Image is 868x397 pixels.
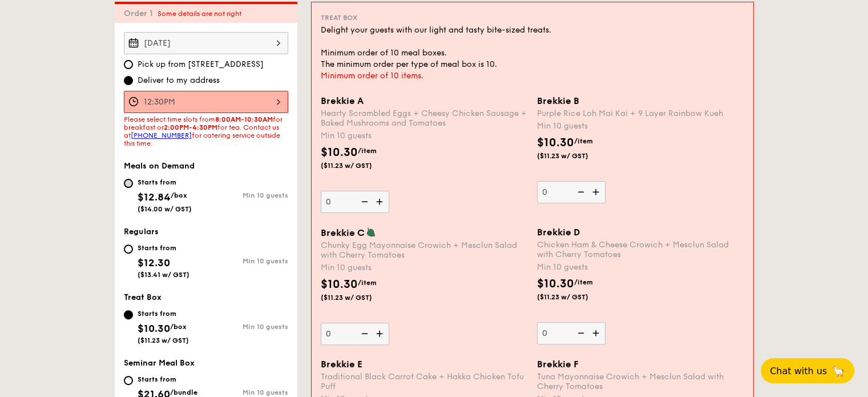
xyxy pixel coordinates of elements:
[138,375,197,384] div: Starts from
[355,191,372,212] img: icon-reduce.1d2dbef1.svg
[138,191,171,203] span: $12.84
[158,10,241,18] span: Some details are not right
[124,358,195,368] span: Seminar Meal Box
[321,359,362,370] span: Brekkie E
[321,70,744,82] div: Minimum order of 10 items.
[321,227,365,238] span: Brekkie C
[537,322,605,344] input: Brekkie DChicken Ham & Cheese Crowich + Mesclun Salad with Cherry TomatoesMin 10 guests$10.30/ite...
[537,240,744,259] div: Chicken Ham & Cheese Crowich + Mesclun Salad with Cherry Tomatoes
[537,292,615,302] span: ($11.23 w/ GST)
[321,109,528,128] div: Hearty Scrambled Eggs + Cheesy Chicken Sausage + Baked Mushrooms and Tomatoes
[321,161,398,170] span: ($11.23 w/ GST)
[321,146,358,159] span: $10.30
[124,115,282,147] span: Please select time slots from for breakfast or for tea. Contact us at for catering service outsid...
[358,147,377,155] span: /item
[537,262,744,273] div: Min 10 guests
[537,95,579,106] span: Brekkie B
[372,191,389,212] img: icon-add.58712e84.svg
[355,323,372,344] img: icon-reduce.1d2dbef1.svg
[321,25,744,70] div: Delight your guests with our light and tasty bite-sized treats. Minimum order of 10 meal boxes. T...
[321,191,389,213] input: Brekkie AHearty Scrambled Eggs + Cheesy Chicken Sausage + Baked Mushrooms and TomatoesMin 10 gues...
[138,178,192,187] div: Starts from
[124,310,133,319] input: Starts from$10.30/box($11.23 w/ GST)Min 10 guests
[124,376,133,385] input: Starts from$21.60/bundle($23.54 w/ GST)Min 10 guests
[171,191,187,199] span: /box
[537,121,744,132] div: Min 10 guests
[537,136,574,150] span: $10.30
[537,151,615,161] span: ($11.23 w/ GST)
[124,9,158,18] span: Order 1
[321,240,528,260] div: Chunky Egg Mayonnaise Crowich + Mesclun Salad with Cherry Tomatoes
[537,359,579,370] span: Brekkie F
[537,372,744,391] div: Tuna Mayonnaise Crowich + Mesclun Salad with Cherry Tomatoes
[321,323,389,345] input: Brekkie CChunky Egg Mayonnaise Crowich + Mesclun Salad with Cherry TomatoesMin 10 guests$10.30/it...
[138,256,170,269] span: $12.30
[588,181,605,203] img: icon-add.58712e84.svg
[215,115,273,123] strong: 8:00AM-10:30AM
[124,76,133,85] input: Deliver to my address
[124,244,133,254] input: Starts from$12.30($13.41 w/ GST)Min 10 guests
[138,205,192,213] span: ($14.00 w/ GST)
[124,91,288,113] input: Event time
[321,293,398,302] span: ($11.23 w/ GST)
[170,323,187,331] span: /box
[321,14,357,22] span: Treat Box
[206,191,288,199] div: Min 10 guests
[831,364,845,378] span: 🦙
[170,388,197,396] span: /bundle
[124,179,133,188] input: Starts from$12.84/box($14.00 w/ GST)Min 10 guests
[138,336,189,344] span: ($11.23 w/ GST)
[770,366,827,376] span: Chat with us
[537,109,744,118] div: Purple Rice Loh Mai Kai + 9 Layer Rainbow Kueh
[206,388,288,396] div: Min 10 guests
[537,227,580,238] span: Brekkie D
[358,279,377,287] span: /item
[366,227,376,237] img: icon-vegetarian.fe4039eb.svg
[206,323,288,331] div: Min 10 guests
[124,292,162,302] span: Treat Box
[372,323,389,344] img: icon-add.58712e84.svg
[574,278,593,286] span: /item
[761,358,854,383] button: Chat with us🦙
[138,271,189,279] span: ($13.41 w/ GST)
[138,75,220,86] span: Deliver to my address
[124,60,133,69] input: Pick up from [STREET_ADDRESS]
[124,161,195,171] span: Meals on Demand
[124,32,288,54] input: Event date
[138,322,170,335] span: $10.30
[571,181,588,203] img: icon-reduce.1d2dbef1.svg
[321,262,528,274] div: Min 10 guests
[206,257,288,265] div: Min 10 guests
[124,227,159,236] span: Regulars
[321,95,364,106] span: Brekkie A
[588,322,605,344] img: icon-add.58712e84.svg
[571,322,588,344] img: icon-reduce.1d2dbef1.svg
[131,131,192,139] a: [PHONE_NUMBER]
[537,181,605,203] input: Brekkie BPurple Rice Loh Mai Kai + 9 Layer Rainbow KuehMin 10 guests$10.30/item($11.23 w/ GST)
[138,243,189,252] div: Starts from
[537,277,574,291] span: $10.30
[138,309,189,318] div: Starts from
[321,278,358,291] span: $10.30
[164,123,217,131] strong: 2:00PM-4:30PM
[321,130,528,142] div: Min 10 guests
[321,372,528,391] div: Traditional Black Carrot Cake + Hakka Chicken Tofu Puff
[574,137,593,145] span: /item
[138,59,264,70] span: Pick up from [STREET_ADDRESS]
